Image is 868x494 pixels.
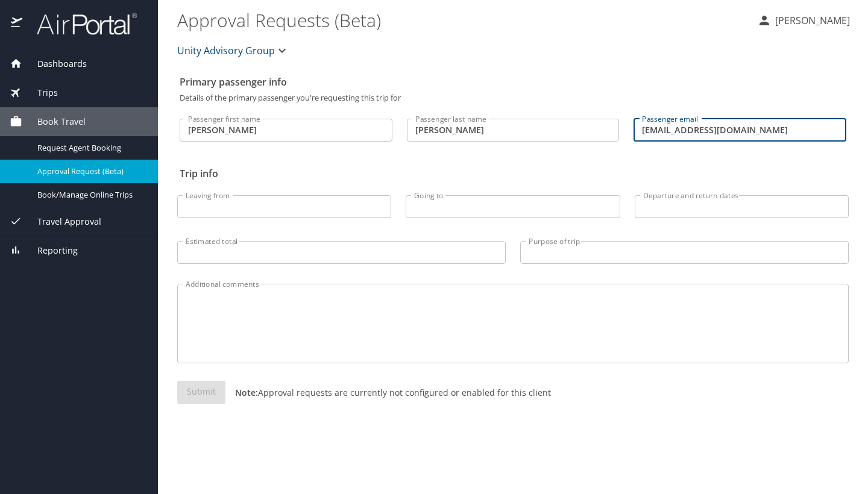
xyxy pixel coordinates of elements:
[235,387,258,398] strong: Note:
[225,386,551,399] p: Approval requests are currently not configured or enabled for this client
[180,72,846,92] h2: Primary passenger info
[22,57,87,70] span: Dashboards
[37,142,143,154] span: Request Agent Booking
[22,86,58,99] span: Trips
[180,94,846,102] p: Details of the primary passenger you're requesting this trip for
[752,10,855,31] button: [PERSON_NAME]
[37,189,143,201] span: Book/Manage Online Trips
[37,166,143,177] span: Approval Request (Beta)
[22,244,78,257] span: Reporting
[11,12,24,36] img: icon-airportal.png
[177,42,275,59] span: Unity Advisory Group
[180,164,846,183] h2: Trip info
[772,13,850,28] p: [PERSON_NAME]
[172,39,294,63] button: Unity Advisory Group
[22,115,86,128] span: Book Travel
[177,1,747,39] h1: Approval Requests (Beta)
[24,12,137,36] img: airportal-logo.png
[22,215,101,228] span: Travel Approval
